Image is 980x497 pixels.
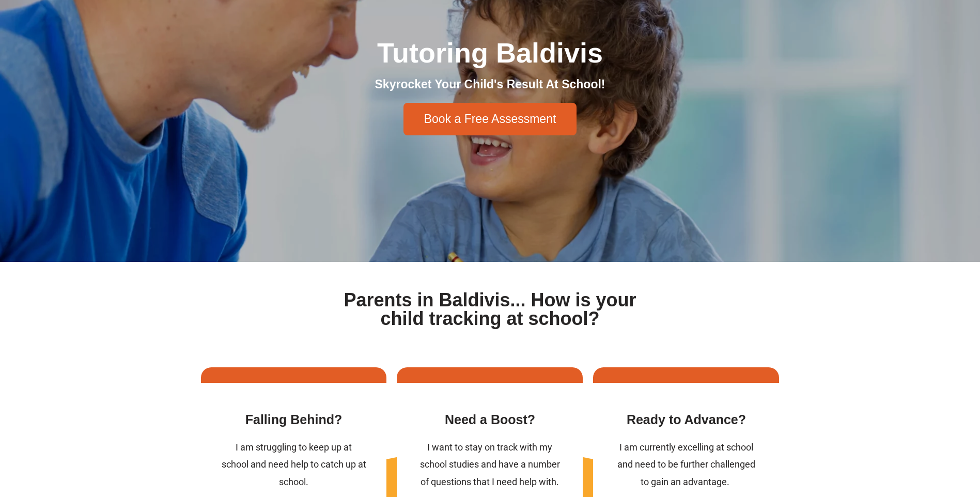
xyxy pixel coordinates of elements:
h2: Skyrocket Your Child's Result At School! [201,77,780,92]
h1: Parents in Baldivis... How is your child tracking at school? [331,291,649,328]
h1: Tutoring Baldivis [201,39,780,67]
h3: Need a Boost? [417,411,562,428]
span: Book a Free Assessment [424,113,556,125]
div: I want to stay on track with my school studies and have a number of questions that I need help wi... [417,439,562,490]
div: I am currently excelling at school and need to be further challenged to gain an advantage. ​ [614,439,758,490]
a: Book a Free Assessment [403,103,577,135]
h3: Falling Behind​? [222,411,366,428]
div: I am struggling to keep up at school and need help to catch up at school.​​ [222,439,366,490]
iframe: Chat Widget [808,380,980,497]
h3: Ready to Advance​? [614,411,758,428]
